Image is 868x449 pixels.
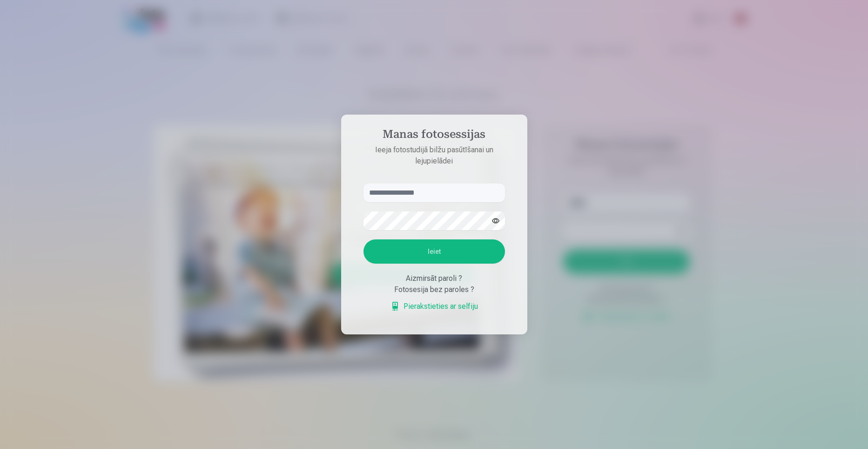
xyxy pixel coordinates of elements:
[354,144,514,167] p: Ieeja fotostudijā bilžu pasūtīšanai un lejupielādei
[390,301,478,312] a: Pierakstieties ar selfiju
[354,128,514,144] h4: Manas fotosessijas
[363,273,505,284] div: Aizmirsāt paroli ?
[363,239,505,264] button: Ieiet
[363,284,505,295] div: Fotosesija bez paroles ?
